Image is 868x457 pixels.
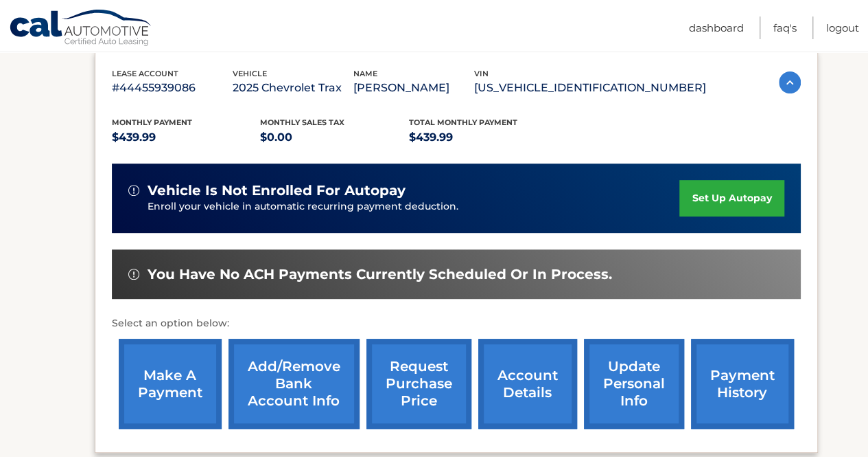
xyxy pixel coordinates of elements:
[409,128,558,147] p: $439.99
[779,71,801,93] img: accordion-active.svg
[228,339,360,429] a: Add/Remove bank account info
[474,69,489,78] span: vin
[260,128,409,147] p: $0.00
[128,269,139,280] img: alert-white.svg
[112,128,261,147] p: $439.99
[9,9,153,49] a: Cal Automotive
[148,199,680,214] p: Enroll your vehicle in automatic recurring payment deduction.
[128,185,139,196] img: alert-white.svg
[353,69,377,78] span: name
[112,118,192,127] span: Monthly Payment
[119,339,222,429] a: make a payment
[112,315,801,332] p: Select an option below:
[679,180,784,216] a: set up autopay
[409,118,517,127] span: Total Monthly Payment
[826,16,859,39] a: Logout
[353,78,474,98] p: [PERSON_NAME]
[148,266,612,283] span: You have no ACH payments currently scheduled or in process.
[773,16,797,39] a: FAQ's
[112,78,233,98] p: #44455939086
[478,339,577,429] a: account details
[112,69,178,78] span: lease account
[233,78,353,98] p: 2025 Chevrolet Trax
[691,339,794,429] a: payment history
[366,339,471,429] a: request purchase price
[474,78,706,98] p: [US_VEHICLE_IDENTIFICATION_NUMBER]
[233,69,267,78] span: vehicle
[584,339,684,429] a: update personal info
[148,182,406,199] span: vehicle is not enrolled for autopay
[689,16,744,39] a: Dashboard
[260,118,344,127] span: Monthly sales Tax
